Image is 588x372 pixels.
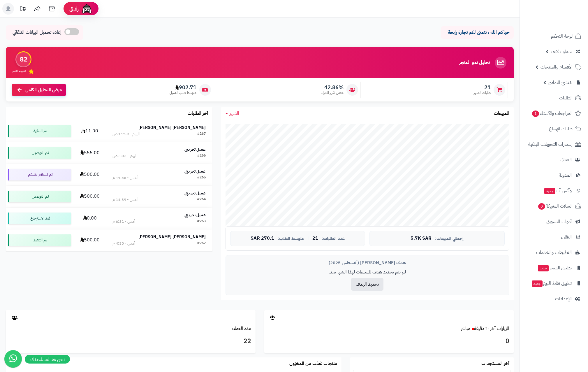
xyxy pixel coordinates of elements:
div: تم استلام طلبكم [8,169,71,180]
h3: آخر المستجدات [481,361,509,366]
span: مُنشئ النماذج [548,78,572,87]
strong: عميل تجريبي [184,190,206,196]
span: معدل تكرار الشراء [321,90,344,95]
strong: عميل تجريبي [184,146,206,152]
div: #264 [197,197,206,203]
a: عرض التحليل الكامل [12,84,66,96]
a: السلات المتروكة0 [523,199,585,213]
div: تم التنفيذ [8,125,71,137]
span: التطبيقات والخدمات [536,248,572,257]
span: متوسط طلب العميل [170,90,196,95]
img: ai-face.png [81,3,93,15]
a: العملاء [523,153,585,167]
a: إشعارات التحويلات البنكية [523,137,585,151]
h3: 0 [269,336,510,346]
span: إعادة تحميل البيانات التلقائي [13,29,61,36]
button: تحديد الهدف [351,278,383,291]
span: وآتس آب [544,187,572,195]
a: طلبات الإرجاع [523,122,585,136]
span: 21 [474,84,491,91]
span: الشهر [230,110,239,117]
h3: 22 [10,336,251,346]
a: التطبيقات والخدمات [523,245,585,259]
span: الإعدادات [555,295,572,303]
span: الطلبات [559,94,573,102]
div: تم التوصيل [8,147,71,159]
span: إشعارات التحويلات البنكية [528,140,573,148]
div: تم التوصيل [8,191,71,202]
span: جديد [532,280,543,287]
div: #263 [197,219,206,224]
span: عرض التحليل الكامل [25,87,62,93]
a: الطلبات [523,91,585,105]
span: متوسط الطلب: [278,236,304,241]
span: 21 [312,236,318,241]
span: تطبيق المتجر [537,264,572,272]
h3: منتجات نفذت من المخزون [289,361,337,366]
h3: آخر الطلبات [188,111,208,116]
a: الإعدادات [523,292,585,306]
span: 0 [538,203,545,210]
div: #262 [197,241,206,246]
span: الأقسام والمنتجات [541,63,573,71]
span: المدونة [559,171,572,179]
a: تطبيق المتجرجديد [523,261,585,275]
strong: [PERSON_NAME] [PERSON_NAME] [138,234,206,240]
span: إجمالي المبيعات: [435,236,464,241]
span: التقارير [561,233,572,241]
td: 500.00 [73,229,106,251]
div: #265 [197,175,206,181]
div: أمس - 4:30 م [112,241,135,246]
div: قيد الاسترجاع [8,213,71,224]
span: 1 [532,110,539,117]
span: أدوات التسويق [546,217,572,226]
a: لوحة التحكم [523,29,585,43]
a: الزيارات آخر ٦٠ دقيقةمباشر [461,325,509,332]
span: جديد [544,188,555,194]
span: السلات المتروكة [538,202,573,210]
a: تحديثات المنصة [15,3,30,16]
div: اليوم - 3:33 ص [112,153,137,159]
small: مباشر [461,325,470,332]
td: 500.00 [73,164,106,185]
td: 0.00 [73,208,106,229]
span: | [307,236,309,241]
div: #267 [197,131,206,137]
span: 270.1 SAR [251,236,274,241]
td: 11.00 [73,120,106,142]
div: أمس - 11:39 م [112,197,138,203]
img: logo-2.png [548,4,582,17]
span: طلبات الإرجاع [549,125,573,133]
strong: عميل تجريبي [184,212,206,218]
a: المدونة [523,168,585,182]
span: عدد الطلبات: [322,236,345,241]
span: 42.86% [321,84,344,91]
div: أمس - 6:31 م [112,219,135,224]
p: لم يتم تحديد هدف للمبيعات لهذا الشهر بعد. [230,269,505,276]
a: أدوات التسويق [523,215,585,229]
span: 902.71 [170,84,196,91]
div: اليوم - 11:59 ص [112,131,140,137]
div: أمس - 11:48 م [112,175,138,181]
strong: عميل تجريبي [184,168,206,174]
strong: [PERSON_NAME] [PERSON_NAME] [138,124,206,131]
span: المراجعات والأسئلة [531,109,573,117]
span: تطبيق نقاط البيع [531,279,572,287]
td: 555.00 [73,142,106,164]
span: رفيق [69,5,79,12]
h3: تحليل نمو المتجر [459,60,490,65]
a: الشهر [226,110,239,117]
span: لوحة التحكم [551,32,573,40]
a: المراجعات والأسئلة1 [523,106,585,120]
a: تطبيق نقاط البيعجديد [523,276,585,290]
span: العملاء [560,156,572,164]
span: تقييم النمو [12,69,26,74]
h3: المبيعات [494,111,509,116]
a: وآتس آبجديد [523,184,585,198]
p: حياكم الله ، نتمنى لكم تجارة رابحة [445,29,509,36]
div: #266 [197,153,206,159]
a: التقارير [523,230,585,244]
span: طلبات الشهر [474,90,491,95]
span: 5.7K SAR [411,236,432,241]
td: 500.00 [73,186,106,207]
